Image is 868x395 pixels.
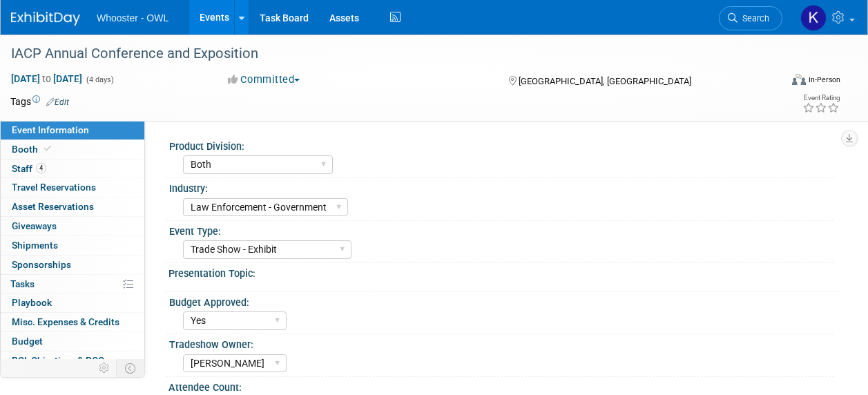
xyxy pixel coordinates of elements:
span: (4 days) [85,75,114,84]
span: Giveaways [12,220,57,231]
a: Playbook [1,293,144,312]
span: to [40,73,53,84]
div: Industry: [169,178,834,195]
span: Tasks [10,278,35,289]
span: Search [737,13,769,23]
a: Staff4 [1,160,144,178]
div: Tradeshow Owner: [169,334,834,351]
a: Search [719,6,782,30]
a: Sponsorships [1,256,144,274]
span: Booth [12,144,54,155]
img: ExhibitDay [11,12,80,26]
a: ROI, Objectives & ROO [1,351,144,370]
a: Travel Reservations [1,178,144,197]
span: Travel Reservations [12,182,96,193]
span: [DATE] [DATE] [10,73,83,85]
td: Toggle Event Tabs [117,359,145,377]
a: Asset Reservations [1,197,144,216]
span: Event Information [12,124,89,135]
a: Booth [1,140,144,159]
button: Committed [223,73,305,87]
div: Attendee Count: [168,377,840,394]
span: Playbook [12,297,52,308]
div: IACP Annual Conference and Exposition [6,41,769,66]
div: Event Type: [169,221,834,238]
span: Misc. Expenses & Credits [12,316,119,327]
a: Budget [1,332,144,351]
div: Budget Approved: [169,292,834,309]
span: Asset Reservations [12,201,94,212]
a: Shipments [1,236,144,255]
a: Tasks [1,275,144,293]
span: Sponsorships [12,259,71,270]
i: Booth reservation complete [44,145,51,153]
span: 4 [36,163,46,173]
img: Format-Inperson.png [792,74,806,85]
td: Personalize Event Tab Strip [93,359,117,377]
a: Giveaways [1,217,144,235]
td: Tags [10,95,69,108]
img: Kamila Castaneda [800,5,827,31]
span: Staff [12,163,46,174]
a: Edit [46,97,69,107]
span: Budget [12,336,43,347]
span: ROI, Objectives & ROO [12,355,104,366]
span: Whooster - OWL [97,12,168,23]
div: Presentation Topic: [168,263,840,280]
div: Product Division: [169,136,834,153]
span: Shipments [12,240,58,251]
a: Event Information [1,121,144,139]
span: [GEOGRAPHIC_DATA], [GEOGRAPHIC_DATA] [519,76,691,86]
a: Misc. Expenses & Credits [1,313,144,331]
div: Event Rating [802,95,840,102]
div: Event Format [720,72,840,93]
div: In-Person [808,75,840,85]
